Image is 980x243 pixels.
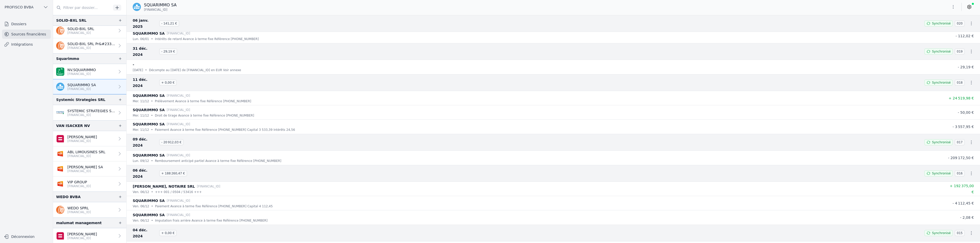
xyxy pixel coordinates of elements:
p: [FINANCIAL_ID] [67,154,105,158]
a: VIP GROUP [FINANCIAL_ID] [53,176,126,191]
span: 04 déc. 2024 [133,227,157,239]
img: kbc.png [56,83,64,91]
span: - 29,19 € [958,65,974,69]
p: SQUARIMMO SA [133,30,165,36]
div: VAN ISACKER NV [56,123,90,129]
p: SQUARIMMO SA [133,107,165,113]
p: ven. 06/12 [133,189,149,195]
span: + 192 375,00 € [950,184,974,194]
p: +++ 001 / 0504 / 53416 +++ [155,189,202,195]
p: SQUARIMMO SA [133,93,165,99]
span: - 2,08 € [960,215,974,220]
img: belfius-1.png [56,135,64,143]
p: Décompte au [DATE] de [FINANCIAL_ID] en EUR Voir annexe [149,68,241,73]
div: malumat management [56,220,102,226]
p: Intérêts de retard Avance à terme fixe Référence [PHONE_NUMBER] [155,36,259,42]
p: Paiement Avance à terme fixe Référence [PHONE_NUMBER] Capital 4 112,45 [155,204,273,209]
p: SQUARIMMO SA [144,2,177,8]
span: Synchronisé [932,140,951,144]
p: lun. 09/12 [133,158,149,163]
p: VIP GROUP [67,180,91,185]
span: - 112,02 € [955,34,974,38]
p: ven. 06/12 [133,204,149,209]
p: [FINANCIAL_ID] [167,93,190,98]
span: - 4 112,45 € [952,201,974,205]
span: Synchronisé [932,81,951,85]
a: NV.SQUARIMMO [FINANCIAL_ID] [53,64,126,79]
span: - 3 557,95 € [952,125,974,129]
span: 11 déc. 2024 [133,76,157,89]
span: 020 [955,20,965,27]
span: - 50,00 € [958,110,974,114]
p: mer. 11/12 [133,99,149,104]
p: Paiement Avance à terme fixe Référence [PHONE_NUMBER] Capital 3 533,39 Intérêts 24,56 [155,127,295,132]
div: • [145,68,147,73]
p: [FINANCIAL_ID] [167,107,190,112]
a: Dossiers [2,19,51,29]
span: 015 [955,230,965,236]
a: ABL LIMOUSINES SRL [FINANCIAL_ID] [53,146,126,161]
a: WEDO SPRL [FINANCIAL_ID] [53,202,126,218]
a: SOLID-BXL SRL Pr&#233;compte//Imp&#244;t [FINANCIAL_ID] [53,38,126,53]
img: VDK_VDSPBE22XXX.png [56,180,64,188]
div: • [151,204,153,209]
img: ing.png [56,27,64,35]
div: • [151,218,153,223]
p: [PERSON_NAME] [67,232,97,237]
p: Imputation frais arrière Avance à terme fixe Référence [PHONE_NUMBER] [155,218,268,223]
p: ven. 06/12 [133,218,149,223]
div: • [151,36,153,42]
div: SOLID-BXL SRL [56,17,87,23]
input: Filtrer par dossier... [53,3,111,12]
p: SQUARIMMO SA [133,198,165,204]
img: VDK_VDSPBE22XXX.png [56,165,64,173]
span: Synchronisé [932,21,951,25]
span: + 24 519,98 € [949,96,974,100]
div: • [151,113,153,118]
p: SQUARIMMO SA [133,121,165,127]
div: Squarimmo [56,56,79,62]
img: VDK_VDSPBE22XXX.png [56,150,64,158]
div: Systemic Strategies SRL [56,97,105,103]
button: Déconnexion [2,233,51,241]
p: WEDO SPRL [67,206,91,211]
a: Sources financières [2,30,51,39]
span: 06 déc. 2024 [133,167,157,180]
span: 018 [955,80,965,86]
p: SQUARIMMO SA [67,82,96,87]
p: SQUARIMMO SA [133,152,165,158]
p: Prélèvement Avance à terme fixe Référence [PHONE_NUMBER] [155,99,251,104]
p: Droit de tirage Avance à terme fixe Référence [PHONE_NUMBER] [155,113,254,118]
p: [PERSON_NAME] SA [67,164,103,170]
p: Remboursement anticipé partiel Avance à terme fixe Référence [PHONE_NUMBER] [155,158,281,163]
p: [FINANCIAL_ID] [67,236,97,240]
p: [FINANCIAL_ID] [67,87,96,91]
p: SQUARIMMO SA [133,212,165,218]
div: • [151,99,153,104]
p: [FINANCIAL_ID] [67,210,91,214]
p: [FINANCIAL_ID] [167,212,190,218]
a: [PERSON_NAME] [FINANCIAL_ID] [53,131,126,146]
span: - 209 172,50 € [948,156,974,160]
p: [FINANCIAL_ID] [67,113,115,117]
span: 06 janv. 2025 [133,17,157,30]
span: - 20 912,03 € [159,139,183,145]
p: [FINANCIAL_ID] [67,72,96,76]
div: • [151,127,153,132]
p: mer. 11/12 [133,127,149,132]
p: SOLID-BXL SRL Pr&#233;compte//Imp&#244;t [67,41,115,46]
a: Intégrations [2,40,51,49]
span: 09 déc. 2024 [133,136,157,148]
span: 31 déc. 2024 [133,45,157,58]
span: - 29,19 € [159,48,177,55]
span: 017 [955,139,965,145]
span: 016 [955,170,965,176]
p: [FINANCIAL_ID] [67,184,91,188]
span: 019 [955,48,965,55]
p: [FINANCIAL_ID] [67,139,97,143]
a: SQUARIMMO SA [FINANCIAL_ID] [53,79,126,94]
p: mer. 11/12 [133,113,149,118]
p: [DATE] [133,68,143,73]
p: [FINANCIAL_ID] [67,169,103,173]
span: + 188 260,47 € [159,170,187,176]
